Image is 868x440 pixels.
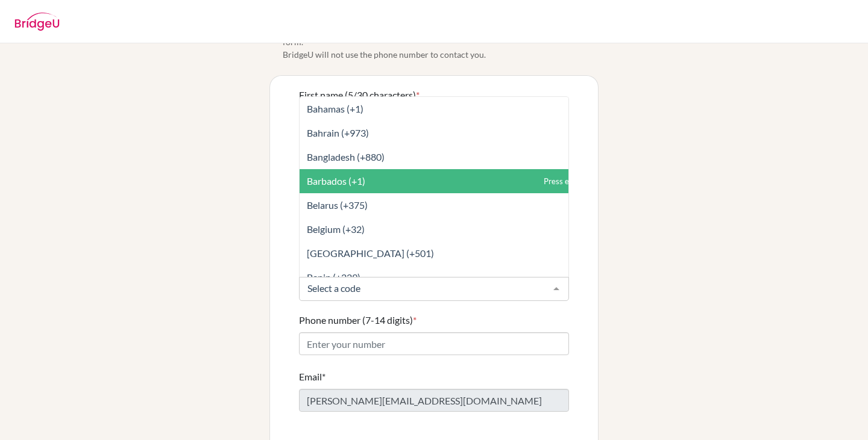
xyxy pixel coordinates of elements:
[299,370,325,384] label: Email*
[307,103,363,114] span: Bahamas (+1)
[307,151,385,163] span: Bangladesh (+880)
[307,127,369,138] span: Bahrain (+973)
[307,223,365,235] span: Belgium (+32)
[307,271,360,283] span: Benin (+229)
[307,175,365,187] span: Barbados (+1)
[299,88,420,102] label: First name (5/30 characters)
[299,313,417,327] label: Phone number (7-14 digits)
[14,13,60,31] img: BridgeU logo
[299,332,569,355] input: Enter your number
[304,282,544,294] input: Select a code
[307,199,368,211] span: Belarus (+375)
[307,247,434,259] span: [GEOGRAPHIC_DATA] (+501)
